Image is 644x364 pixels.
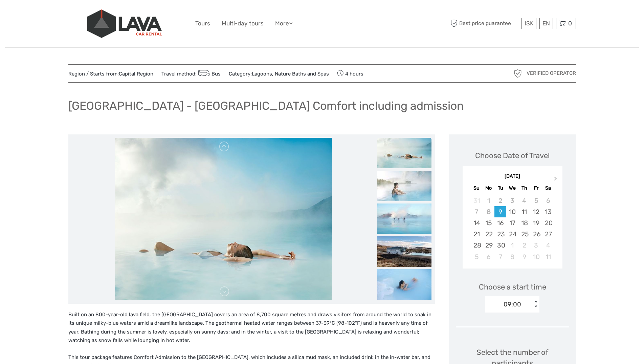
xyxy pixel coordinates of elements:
div: Choose Saturday, September 13th, 2025 [542,206,554,217]
p: Built on an 800-year-old lava field, the [GEOGRAPHIC_DATA] covers an area of 8,700 square metres ... [68,311,435,345]
span: Category: [229,70,329,78]
div: Choose Wednesday, September 10th, 2025 [506,206,518,217]
a: Tours [195,19,210,28]
div: Choose Thursday, September 25th, 2025 [518,229,530,240]
img: 8b8af529a9e5419294828af8a2b98e7d_slider_thumbnail.jpeg [377,138,431,168]
img: 89323c60ae7045e49c26330de12a2014_slider_thumbnail.jpg [377,269,431,300]
div: Choose Friday, September 12th, 2025 [530,206,542,217]
div: EN [539,18,553,29]
div: Choose Wednesday, September 17th, 2025 [506,217,518,229]
a: Lagoons, Nature Baths and Spas [252,71,329,77]
img: 1be65a40f73e45d0aeb2ea7ba8aa2a94_slider_thumbnail.jpeg [377,204,431,234]
div: Choose Saturday, October 11th, 2025 [542,251,554,262]
div: Not available Friday, September 5th, 2025 [530,195,542,206]
span: Best price guarantee [449,18,520,29]
div: Not available Thursday, September 4th, 2025 [518,195,530,206]
div: Th [518,184,530,193]
div: Choose Sunday, September 21st, 2025 [471,229,483,240]
div: Choose Sunday, October 5th, 2025 [471,251,483,262]
div: Choose Monday, September 15th, 2025 [483,217,494,229]
div: Choose Thursday, September 18th, 2025 [518,217,530,229]
span: ISK [525,20,533,27]
div: < > [533,301,539,308]
img: abeddac4443a4c4f9649045e2cbba9e2_slider_thumbnail.jpeg [377,236,431,267]
div: Su [471,184,483,193]
div: Sa [542,184,554,193]
span: Region / Starts from: [68,70,153,78]
div: Choose Wednesday, October 1st, 2025 [506,240,518,251]
div: Tu [494,184,506,193]
div: Not available Monday, September 8th, 2025 [483,206,494,217]
div: Choose Tuesday, September 30th, 2025 [494,240,506,251]
span: Verified Operator [527,70,576,77]
div: Choose Saturday, October 4th, 2025 [542,240,554,251]
img: verified_operator_grey_128.png [512,68,523,79]
div: Choose Friday, October 10th, 2025 [530,251,542,262]
a: Multi-day tours [222,19,264,28]
div: Choose Thursday, September 11th, 2025 [518,206,530,217]
a: Capital Region [119,71,153,77]
div: Not available Sunday, August 31st, 2025 [471,195,483,206]
div: We [506,184,518,193]
div: Choose Thursday, October 2nd, 2025 [518,240,530,251]
img: 8b8af529a9e5419294828af8a2b98e7d_main_slider.jpeg [115,138,332,300]
div: Choose Date of Travel [475,150,550,161]
h1: [GEOGRAPHIC_DATA] - [GEOGRAPHIC_DATA] Comfort including admission [68,99,464,113]
div: Choose Tuesday, September 9th, 2025 [494,206,506,217]
div: Choose Thursday, October 9th, 2025 [518,251,530,262]
button: Open LiveChat chat widget [78,10,86,19]
div: Not available Wednesday, September 3rd, 2025 [506,195,518,206]
div: Choose Tuesday, September 16th, 2025 [494,217,506,229]
a: More [275,19,293,28]
div: Choose Monday, October 6th, 2025 [483,251,494,262]
div: 09:00 [504,300,521,309]
div: Choose Tuesday, October 7th, 2025 [494,251,506,262]
div: Choose Friday, September 19th, 2025 [530,217,542,229]
div: Choose Monday, September 22nd, 2025 [483,229,494,240]
div: Choose Saturday, September 20th, 2025 [542,217,554,229]
a: Bus [197,71,221,77]
div: Not available Saturday, September 6th, 2025 [542,195,554,206]
img: 523-13fdf7b0-e410-4b32-8dc9-7907fc8d33f7_logo_big.jpg [87,9,162,38]
div: Choose Friday, September 26th, 2025 [530,229,542,240]
span: 0 [567,20,573,27]
div: Mo [483,184,494,193]
p: We're away right now. Please check back later! [9,12,76,17]
div: month 2025-09 [465,195,560,262]
span: Choose a start time [479,282,546,292]
div: Choose Monday, September 29th, 2025 [483,240,494,251]
div: Not available Monday, September 1st, 2025 [483,195,494,206]
div: Choose Sunday, September 14th, 2025 [471,217,483,229]
div: [DATE] [463,173,562,180]
div: Fr [530,184,542,193]
span: Travel method: [161,69,221,78]
div: Not available Sunday, September 7th, 2025 [471,206,483,217]
div: Choose Wednesday, October 8th, 2025 [506,251,518,262]
div: Choose Wednesday, September 24th, 2025 [506,229,518,240]
span: 4 hours [337,69,363,78]
div: Choose Friday, October 3rd, 2025 [530,240,542,251]
div: Choose Saturday, September 27th, 2025 [542,229,554,240]
div: Choose Tuesday, September 23rd, 2025 [494,229,506,240]
img: 3613469197694f4cb39c3f056b8fd3ca_slider_thumbnail.jpg [377,171,431,201]
div: Not available Tuesday, September 2nd, 2025 [494,195,506,206]
button: Next Month [551,175,562,186]
div: Choose Sunday, September 28th, 2025 [471,240,483,251]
